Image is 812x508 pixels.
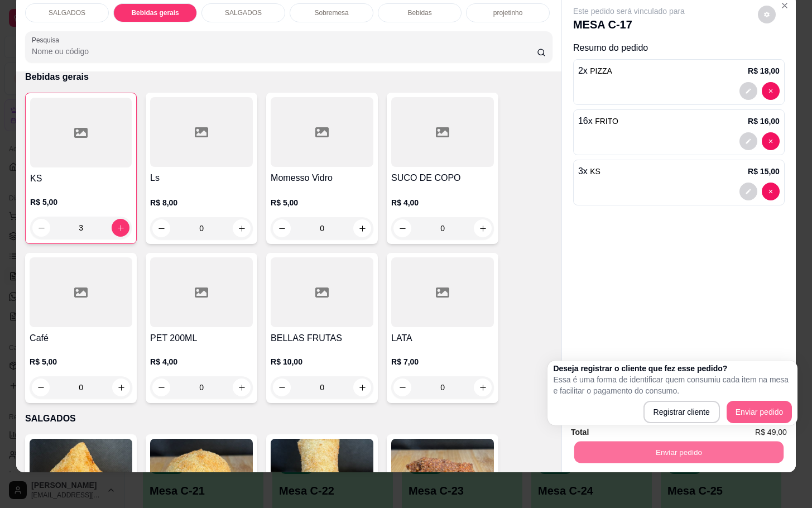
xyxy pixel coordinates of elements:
span: KS [590,167,600,176]
h4: SUCO DE COPO [391,171,494,185]
button: increase-product-quantity [233,219,251,237]
p: 16 x [578,114,618,128]
h4: Café [30,332,132,345]
button: decrease-product-quantity [273,378,291,396]
p: Este pedido será vinculado para [573,6,685,17]
button: Enviar pedido [727,401,792,423]
button: decrease-product-quantity [762,82,780,100]
button: increase-product-quantity [233,378,251,396]
button: decrease-product-quantity [393,378,411,396]
button: decrease-product-quantity [758,6,776,23]
p: Bebidas [407,8,431,17]
h4: BELLAS FRUTAS [271,332,373,345]
p: R$ 10,00 [271,356,373,367]
p: R$ 16,00 [748,116,780,127]
p: R$ 15,00 [748,166,780,177]
button: decrease-product-quantity [32,219,50,237]
label: Pesquisa [32,35,63,45]
input: Pesquisa [32,46,537,57]
p: Bebidas gerais [25,70,552,84]
button: increase-product-quantity [474,378,492,396]
p: Sobremesa [314,8,348,17]
button: decrease-product-quantity [393,219,411,237]
button: decrease-product-quantity [152,378,170,396]
strong: Total [571,428,589,437]
button: Registrar cliente [643,401,720,423]
p: R$ 18,00 [748,65,780,76]
p: SALGADOS [49,8,85,17]
p: R$ 7,00 [391,356,494,367]
button: decrease-product-quantity [739,183,757,200]
h4: Momesso Vidro [271,171,373,185]
p: 2 x [578,64,612,78]
p: R$ 5,00 [30,197,132,208]
h2: Deseja registrar o cliente que fez esse pedido? [553,363,792,374]
p: Resumo do pedido [573,41,785,55]
p: Essa é uma forma de identificar quem consumiu cada item na mesa e facilitar o pagamento do consumo. [553,374,792,396]
span: FRITO [595,117,618,126]
span: R$ 49,00 [755,426,787,438]
h4: KS [30,172,132,185]
button: increase-product-quantity [353,378,371,396]
p: R$ 4,00 [150,356,253,367]
p: SALGADOS [25,412,552,425]
button: decrease-product-quantity [152,219,170,237]
button: increase-product-quantity [112,219,129,237]
button: decrease-product-quantity [273,219,291,237]
button: increase-product-quantity [353,219,371,237]
button: decrease-product-quantity [762,132,780,150]
button: increase-product-quantity [474,219,492,237]
p: R$ 5,00 [30,356,132,367]
p: projetinho [493,8,523,17]
span: PIZZA [590,66,612,75]
p: 3 x [578,165,600,178]
p: Bebidas gerais [131,8,179,17]
h4: LATA [391,332,494,345]
p: MESA C-17 [573,17,685,32]
p: R$ 4,00 [391,197,494,208]
button: decrease-product-quantity [762,183,780,200]
p: R$ 8,00 [150,197,253,208]
h4: PET 200ML [150,332,253,345]
button: decrease-product-quantity [739,82,757,100]
h4: Ls [150,171,253,185]
p: R$ 5,00 [271,197,373,208]
button: decrease-product-quantity [739,132,757,150]
button: Enviar pedido [574,441,784,463]
p: SALGADOS [225,8,262,17]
